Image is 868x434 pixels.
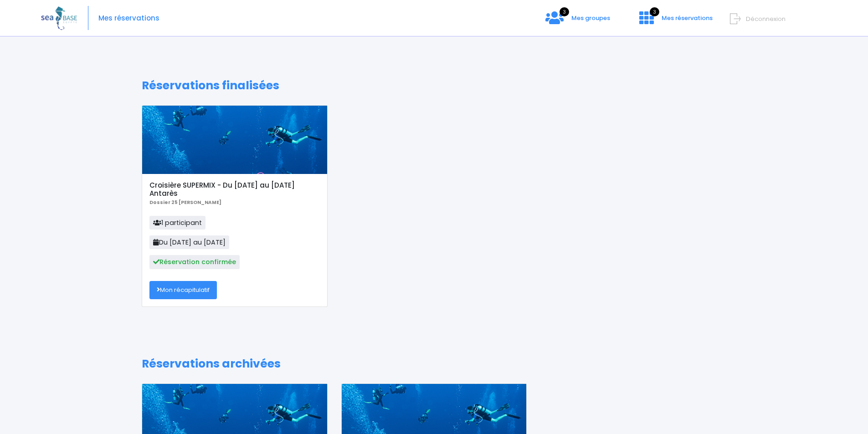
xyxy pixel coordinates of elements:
[560,7,569,16] span: 3
[662,14,713,22] span: Mes réservations
[650,7,659,16] span: 3
[142,357,726,371] h1: Réservations archivées
[746,15,786,23] span: Déconnexion
[149,216,205,230] span: 1 participant
[149,181,319,198] h5: Croisière SUPERMIX - Du [DATE] au [DATE] Antarès
[149,199,221,206] b: Dossier 25 [PERSON_NAME]
[142,79,726,92] h1: Réservations finalisées
[632,17,718,26] a: 3 Mes réservations
[571,14,610,22] span: Mes groupes
[149,281,217,299] a: Mon récapitulatif
[149,235,229,249] span: Du [DATE] au [DATE]
[538,17,617,26] a: 3 Mes groupes
[149,255,240,269] span: Réservation confirmée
